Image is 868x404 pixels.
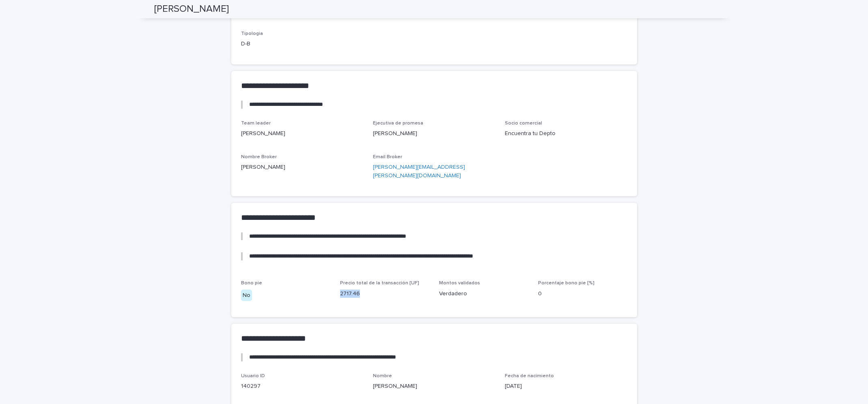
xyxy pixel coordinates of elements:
[241,281,262,286] span: Bono pie
[505,129,627,138] p: Encuentra tu Depto
[241,121,271,126] span: Team leader
[439,290,528,298] p: Verdadero
[241,31,263,36] span: Tipologia
[241,129,363,138] p: [PERSON_NAME]
[538,290,627,298] p: 0
[505,374,554,378] span: Fecha de nacimiento
[241,382,363,391] p: 140297
[241,290,252,301] div: No
[373,374,392,378] span: Nombre
[373,129,495,138] p: [PERSON_NAME]
[505,121,542,126] span: Socio comercial
[241,40,363,48] p: D-B
[340,290,429,298] p: 2717.46
[241,163,363,172] p: [PERSON_NAME]
[241,155,277,159] span: Nombre Broker
[538,281,594,286] span: Porcentaje bono pie [%]
[373,155,402,159] span: Email Broker
[154,3,229,15] h2: [PERSON_NAME]
[373,382,495,391] p: [PERSON_NAME]
[505,382,627,391] p: [DATE]
[340,281,419,286] span: Precio total de la transacción [UF]
[373,121,423,126] span: Ejecutiva de promesa
[439,281,480,286] span: Montos validados
[241,374,265,378] span: Usuario ID
[373,163,495,180] a: [PERSON_NAME][EMAIL_ADDRESS][PERSON_NAME][DOMAIN_NAME]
